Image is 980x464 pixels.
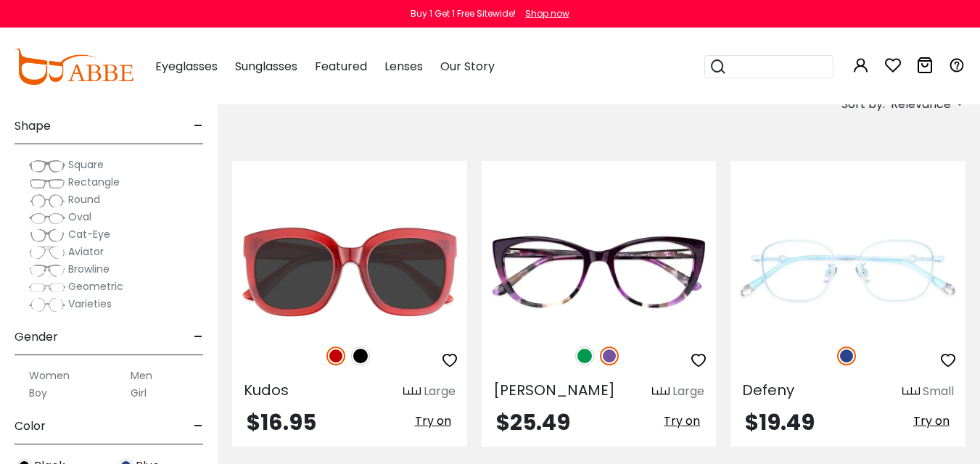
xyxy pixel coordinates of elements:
button: Try on [659,412,704,431]
button: Try on [411,412,456,431]
span: Color [15,409,46,444]
button: Try on [909,412,954,431]
a: Shop now [518,7,569,20]
span: Rectangle [68,175,120,189]
img: Red [326,347,345,365]
img: Blue Defeny - Metal ,Adjust Nose Pads [730,213,965,331]
img: size ruler [403,386,421,397]
span: Try on [913,413,950,429]
img: Round.png [29,194,65,208]
span: Lenses [384,58,423,75]
img: Varieties.png [29,297,65,312]
div: Shop now [525,7,569,20]
label: Girl [131,384,147,402]
span: Our Story [440,58,495,75]
img: Aviator.png [29,246,65,260]
label: Boy [29,384,47,402]
span: Relevance [891,91,951,117]
label: Women [29,367,70,384]
img: Browline.png [29,263,65,278]
span: - [194,320,203,355]
img: Square.png [29,159,65,173]
span: Geometric [68,279,123,294]
div: Buy 1 Get 1 Free Sitewide! [411,7,516,20]
span: Shape [15,109,51,144]
span: Aviator [68,244,104,259]
img: Purple Freda - Acetate ,Universal Bridge Fit [482,213,717,331]
span: Kudos [244,380,289,400]
img: Geometric.png [29,281,65,295]
span: [PERSON_NAME] [493,380,615,400]
span: $16.95 [247,407,316,438]
img: Red Kudos - Plastic ,Sunglasses [232,213,467,331]
span: Try on [415,413,451,429]
img: Blue [837,347,856,365]
span: $19.49 [745,407,815,438]
img: abbeglasses.com [15,49,133,85]
span: Square [68,157,104,172]
span: Gender [15,320,58,355]
img: Purple [600,347,619,365]
span: - [194,109,203,144]
span: Cat-Eye [68,227,110,241]
span: Defeny [742,380,794,400]
span: Round [68,192,100,207]
span: - [194,409,203,444]
span: Browline [68,262,110,276]
span: Sunglasses [235,58,297,75]
span: Featured [315,58,367,75]
div: Large [424,383,456,400]
img: Rectangle.png [29,176,65,191]
span: Oval [68,210,91,224]
div: Large [672,383,704,400]
img: Oval.png [29,211,65,225]
span: Try on [664,413,700,429]
span: $25.49 [496,407,570,438]
label: Men [131,367,152,384]
img: Green [575,347,594,365]
img: Cat-Eye.png [29,228,65,243]
span: Eyeglasses [155,58,218,75]
span: Varieties [68,297,112,311]
img: size ruler [652,386,670,397]
img: Black [351,347,370,365]
div: Small [923,383,954,400]
img: size ruler [902,386,920,397]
